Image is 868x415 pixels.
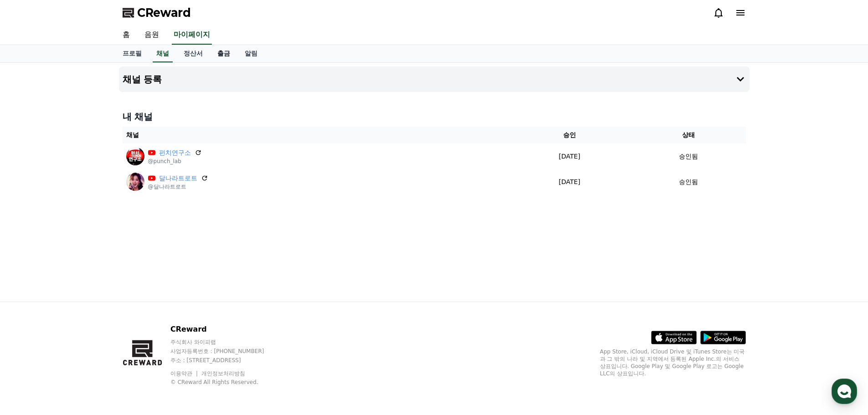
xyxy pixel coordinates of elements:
h4: 내 채널 [123,110,746,123]
a: 프로필 [115,45,149,62]
a: 펀치연구소 [159,148,191,158]
a: 출금 [210,45,237,62]
p: 승인됨 [679,177,698,187]
a: 설정 [118,289,175,312]
a: 홈 [115,26,137,45]
th: 상태 [632,127,745,143]
a: CReward [123,5,191,20]
p: 승인됨 [679,152,698,161]
a: 알림 [237,45,265,62]
a: 홈 [3,289,60,312]
th: 채널 [123,127,508,143]
p: @punch_lab [148,158,202,165]
a: 대화 [60,289,118,312]
p: 사업자등록번호 : [PHONE_NUMBER] [170,348,282,355]
img: 펀치연구소 [126,147,144,165]
p: 주소 : [STREET_ADDRESS] [170,357,282,364]
h4: 채널 등록 [123,74,162,84]
p: [DATE] [511,177,628,187]
button: 채널 등록 [119,67,750,92]
p: [DATE] [511,152,628,161]
a: 음원 [137,26,166,45]
span: 설정 [141,302,152,310]
p: © CReward All Rights Reserved. [170,379,282,386]
p: @달나라트로트 [148,183,208,190]
p: 주식회사 와이피랩 [170,338,282,346]
a: 개인정보처리방침 [201,370,245,377]
a: 이용약관 [170,370,199,377]
th: 승인 [507,127,632,143]
img: 달나라트로트 [126,173,144,191]
span: 대화 [83,303,94,310]
a: 정산서 [176,45,210,62]
span: 홈 [29,302,34,310]
a: 마이페이지 [172,26,212,45]
p: CReward [170,324,282,335]
p: App Store, iCloud, iCloud Drive 및 iTunes Store는 미국과 그 밖의 나라 및 지역에서 등록된 Apple Inc.의 서비스 상표입니다. Goo... [600,348,746,377]
span: CReward [137,5,191,20]
a: 달나라트로트 [159,174,197,183]
a: 채널 [153,45,173,62]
